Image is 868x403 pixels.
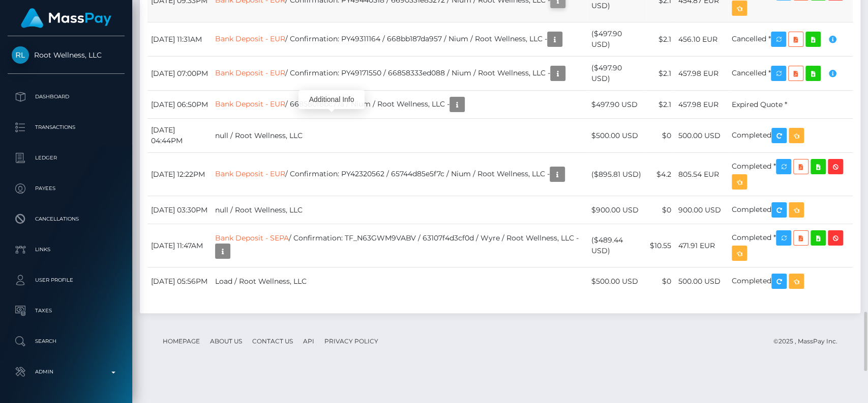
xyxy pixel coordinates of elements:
td: $0 [646,267,675,295]
p: Ledger [12,150,121,166]
td: / 668580f8bc77a / Nium / Root Wellness, LLC - [212,91,588,119]
p: Links [12,242,121,257]
td: 456.10 EUR [675,22,728,57]
a: Cancellations [8,206,125,232]
td: 500.00 USD [675,267,728,295]
a: Bank Deposit - EUR [215,99,285,109]
td: $10.55 [646,224,675,267]
a: User Profile [8,267,125,293]
td: [DATE] 06:50PM [147,91,212,119]
td: ($895.81 USD) [588,153,646,196]
p: User Profile [12,273,121,288]
td: Completed [728,119,853,153]
td: [DATE] 04:44PM [147,119,212,153]
td: $2.1 [646,57,675,91]
a: Bank Deposit - SEPA [215,233,289,243]
td: null / Root Wellness, LLC [212,119,588,153]
a: Dashboard [8,84,125,110]
td: $500.00 USD [588,267,646,295]
td: $4.2 [646,153,675,196]
p: Transactions [12,120,121,135]
p: Taxes [12,303,121,318]
td: $900.00 USD [588,196,646,224]
td: / Confirmation: PY49171550 / 66858333ed088 / Nium / Root Wellness, LLC - [212,57,588,91]
td: [DATE] 12:22PM [147,153,212,196]
td: 471.91 EUR [675,224,728,267]
td: Cancelled * [728,22,853,57]
td: Completed * [728,153,853,196]
p: Admin [12,364,121,380]
td: ($497.90 USD) [588,22,646,57]
div: © 2025 , MassPay Inc. [773,336,845,347]
a: Links [8,237,125,262]
a: Homepage [159,333,204,349]
td: [DATE] 11:47AM [147,224,212,267]
p: Dashboard [12,89,121,104]
td: / Confirmation: TF_N63GWM9VABV / 63107f4d3cf0d / Wyre / Root Wellness, LLC - [212,224,588,267]
td: Completed [728,267,853,295]
td: 500.00 USD [675,119,728,153]
p: Cancellations [12,211,121,227]
a: Bank Deposit - EUR [215,34,285,43]
a: API [299,333,318,349]
td: $2.1 [646,22,675,57]
a: Search [8,329,125,354]
img: Root Wellness, LLC [12,46,29,64]
td: Expired Quote * [728,91,853,119]
div: Additional Info [298,90,365,109]
a: Bank Deposit - EUR [215,169,285,178]
td: $0 [646,119,675,153]
td: Completed * [728,224,853,267]
a: Contact Us [248,333,297,349]
td: null / Root Wellness, LLC [212,196,588,224]
td: $0 [646,196,675,224]
td: 457.98 EUR [675,57,728,91]
td: ($497.90 USD) [588,57,646,91]
a: Admin [8,359,125,385]
a: Privacy Policy [320,333,382,349]
a: Bank Deposit - EUR [215,68,285,77]
td: 457.98 EUR [675,91,728,119]
td: $2.1 [646,91,675,119]
a: Transactions [8,115,125,140]
a: Ledger [8,145,125,171]
td: 805.54 EUR [675,153,728,196]
span: Root Wellness, LLC [8,50,125,60]
td: [DATE] 07:00PM [147,57,212,91]
p: Search [12,334,121,349]
td: $500.00 USD [588,119,646,153]
td: [DATE] 03:30PM [147,196,212,224]
a: Taxes [8,298,125,324]
p: Payees [12,181,121,196]
td: Completed [728,196,853,224]
td: 900.00 USD [675,196,728,224]
img: MassPay Logo [21,8,111,28]
td: $497.90 USD [588,91,646,119]
td: Cancelled * [728,57,853,91]
td: / Confirmation: PY49311164 / 668bb187da957 / Nium / Root Wellness, LLC - [212,22,588,57]
a: Payees [8,176,125,201]
td: ($489.44 USD) [588,224,646,267]
td: [DATE] 05:56PM [147,267,212,295]
a: About Us [206,333,246,349]
td: / Confirmation: PY42320562 / 65744d85e5f7c / Nium / Root Wellness, LLC - [212,153,588,196]
td: [DATE] 11:31AM [147,22,212,57]
td: Load / Root Wellness, LLC [212,267,588,295]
